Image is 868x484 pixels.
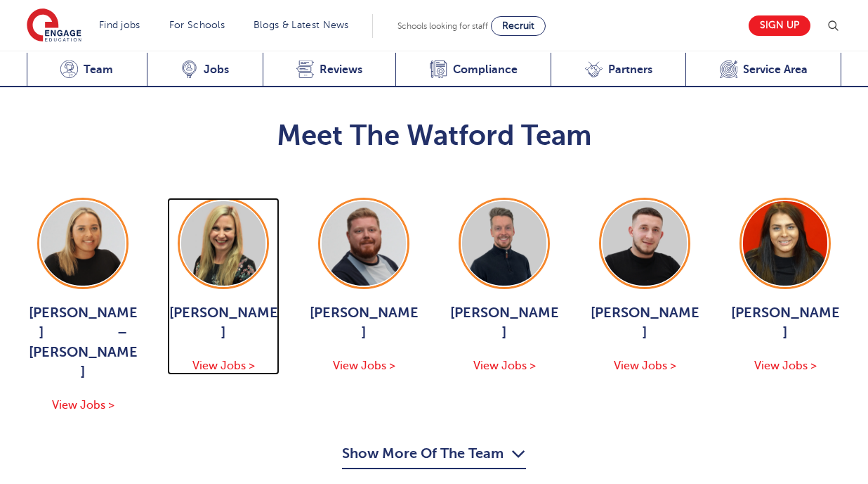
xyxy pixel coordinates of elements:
[308,303,420,343] span: [PERSON_NAME]
[263,53,396,87] a: Reviews
[308,198,420,375] a: [PERSON_NAME] View Jobs >
[27,119,841,153] h2: Meet The Watford Team
[551,53,685,87] a: Partners
[608,63,652,77] span: Partners
[41,201,125,286] img: Hadleigh Thomas – Moore
[27,53,147,87] a: Team
[462,201,546,286] img: Craig Manley
[342,442,526,469] button: Show More Of The Team
[729,198,841,375] a: [PERSON_NAME] View Jobs >
[192,359,255,372] span: View Jobs >
[453,63,518,77] span: Compliance
[84,63,113,77] span: Team
[473,359,536,372] span: View Jobs >
[320,63,362,77] span: Reviews
[395,53,551,87] a: Compliance
[502,20,534,31] span: Recruit
[52,399,114,412] span: View Jobs >
[588,198,701,375] a: [PERSON_NAME] View Jobs >
[169,20,225,30] a: For Schools
[754,359,817,372] span: View Jobs >
[254,20,349,30] a: Blogs & Latest News
[181,201,265,286] img: Bridget Hicks
[167,303,280,343] span: [PERSON_NAME]
[743,201,827,293] img: Elisha Grillo
[729,303,841,343] span: [PERSON_NAME]
[749,15,810,36] a: Sign up
[322,201,406,286] img: Charlie Muir
[448,303,560,343] span: [PERSON_NAME]
[397,21,488,31] span: Schools looking for staff
[685,53,841,87] a: Service Area
[448,198,560,375] a: [PERSON_NAME] View Jobs >
[147,53,263,87] a: Jobs
[603,201,687,293] img: Lenny Farhall
[491,16,546,36] a: Recruit
[204,63,229,77] span: Jobs
[27,8,81,44] img: Engage Education
[333,359,395,372] span: View Jobs >
[588,303,701,343] span: [PERSON_NAME]
[743,63,808,77] span: Service Area
[614,359,676,372] span: View Jobs >
[27,198,139,414] a: [PERSON_NAME] – [PERSON_NAME] View Jobs >
[99,20,140,30] a: Find jobs
[27,303,139,382] span: [PERSON_NAME] – [PERSON_NAME]
[167,198,280,375] a: [PERSON_NAME] View Jobs >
